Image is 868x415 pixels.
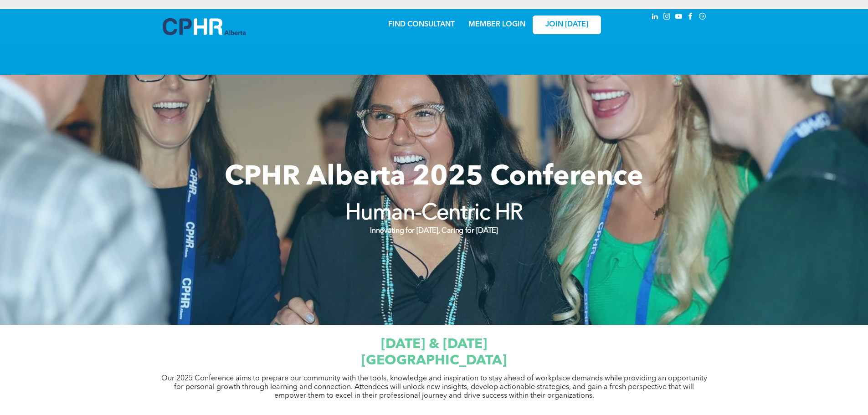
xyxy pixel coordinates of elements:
[225,164,643,191] span: CPHR Alberta 2025 Conference
[163,18,246,35] img: A blue and white logo for cp alberta
[650,11,660,24] a: linkedin
[686,11,696,24] a: facebook
[698,11,708,24] a: Social network
[674,11,684,24] a: youtube
[468,21,525,28] a: MEMBER LOGIN
[381,338,487,351] span: [DATE] & [DATE]
[545,20,588,29] span: JOIN [DATE]
[345,203,523,225] strong: Human-Centric HR
[533,15,601,34] a: JOIN [DATE]
[361,354,507,368] span: [GEOGRAPHIC_DATA]
[662,11,672,24] a: instagram
[161,375,707,400] span: Our 2025 Conference aims to prepare our community with the tools, knowledge and inspiration to st...
[370,227,498,235] strong: Innovating for [DATE], Caring for [DATE]
[388,21,455,28] a: FIND CONSULTANT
